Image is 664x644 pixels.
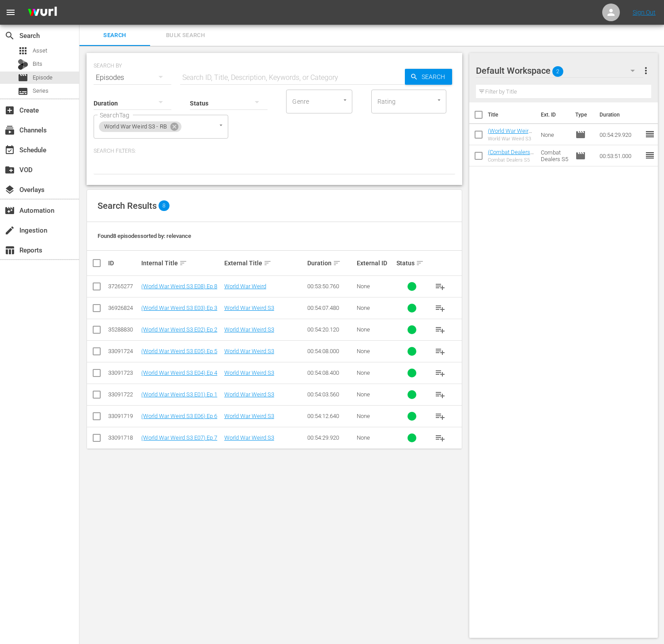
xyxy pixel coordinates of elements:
[430,319,451,340] button: playlist_add
[357,391,394,398] div: None
[645,129,655,139] span: reorder
[396,258,427,268] div: Status
[633,9,656,16] a: Sign Out
[33,46,47,55] span: Asset
[536,102,570,127] th: Ext. ID
[341,96,349,104] button: Open
[552,62,563,81] span: 2
[224,434,274,441] a: World War Weird S3
[307,258,355,268] div: Duration
[596,124,645,145] td: 00:54:29.920
[430,362,451,384] button: playlist_add
[596,145,645,166] td: 00:53:51.000
[476,58,644,83] div: Default Workspace
[217,121,225,129] button: Open
[18,59,28,70] div: Bits
[179,259,187,267] span: sort
[307,369,355,376] div: 00:54:08.400
[108,260,139,267] div: ID
[641,65,651,76] span: more_vert
[307,434,355,441] div: 00:54:29.920
[430,384,451,405] button: playlist_add
[141,391,217,398] a: (World War Weird S3 E01) Ep 1
[488,149,534,162] a: (Combat Dealers S5 E04) Ep 4
[430,406,451,427] button: playlist_add
[108,413,139,419] div: 33091719
[4,30,15,41] span: Search
[430,341,451,362] button: playlist_add
[537,124,572,145] td: None
[435,96,443,104] button: Open
[307,413,355,419] div: 00:54:12.640
[98,200,157,211] span: Search Results
[158,200,170,211] span: 8
[594,102,647,127] th: Duration
[33,60,42,68] span: Bits
[307,326,355,333] div: 00:54:20.120
[307,391,355,398] div: 00:54:03.560
[537,145,572,166] td: Combat Dealers S5
[85,30,145,41] span: Search
[435,346,445,357] span: playlist_add
[430,427,451,448] button: playlist_add
[18,45,28,56] span: Asset
[108,305,139,311] div: 36926824
[224,305,274,311] a: World War Weird S3
[435,389,445,400] span: playlist_add
[488,157,534,163] div: Combat Dealers S5
[430,276,451,297] button: playlist_add
[435,324,445,335] span: playlist_add
[570,102,594,127] th: Type
[575,129,586,140] span: Episode
[435,433,445,443] span: playlist_add
[307,348,355,354] div: 00:54:08.000
[357,260,394,267] div: External ID
[141,283,217,290] a: (World War Weird S3 E08) Ep 8
[4,145,15,155] span: event_available
[418,69,452,85] span: Search
[4,105,15,116] span: add_box
[357,305,394,311] div: None
[435,368,445,378] span: playlist_add
[4,205,15,216] span: movie_filter
[141,413,217,419] a: (World War Weird S3 E06) Ep 6
[488,136,534,142] div: World War Weird S3
[18,72,28,83] span: Episode
[94,147,455,155] p: Search Filters:
[641,60,651,81] button: more_vert
[99,121,181,132] div: World War Weird S3 - RB
[18,86,28,97] span: subtitles
[224,326,274,333] a: World War Weird S3
[108,348,139,354] div: 33091724
[307,283,355,290] div: 00:53:50.760
[357,283,394,290] div: None
[435,411,445,422] span: playlist_add
[108,283,139,290] div: 37265277
[224,391,274,398] a: World War Weird S3
[21,2,64,23] img: ans4CAIJ8jUAAAAAAAAAAAAAAAAAAAAAAAAgQb4GAAAAAAAAAAAAAAAAAAAAAAAAJMjXAAAAAAAAAAAAAAAAAAAAAAAAgAT5G...
[4,125,15,136] span: subscriptions
[357,413,394,419] div: None
[94,65,171,90] div: Episodes
[575,151,586,161] span: Episode
[357,348,394,354] div: None
[307,305,355,311] div: 00:54:07.480
[141,348,217,354] a: (World War Weird S3 E05) Ep 5
[224,258,305,268] div: External Title
[645,150,655,161] span: reorder
[224,369,274,376] a: World War Weird S3
[357,326,394,333] div: None
[4,185,15,195] span: layers
[333,259,341,267] span: sort
[4,165,15,175] span: VOD
[435,303,445,313] span: playlist_add
[98,233,191,239] span: Found 8 episodes sorted by: relevance
[141,326,217,333] a: (World War Weird S3 E02) Ep 2
[33,73,53,82] span: Episode
[435,281,445,292] span: playlist_add
[33,87,49,95] span: Series
[108,326,139,333] div: 35288830
[108,434,139,441] div: 33091718
[416,259,424,267] span: sort
[108,391,139,398] div: 33091722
